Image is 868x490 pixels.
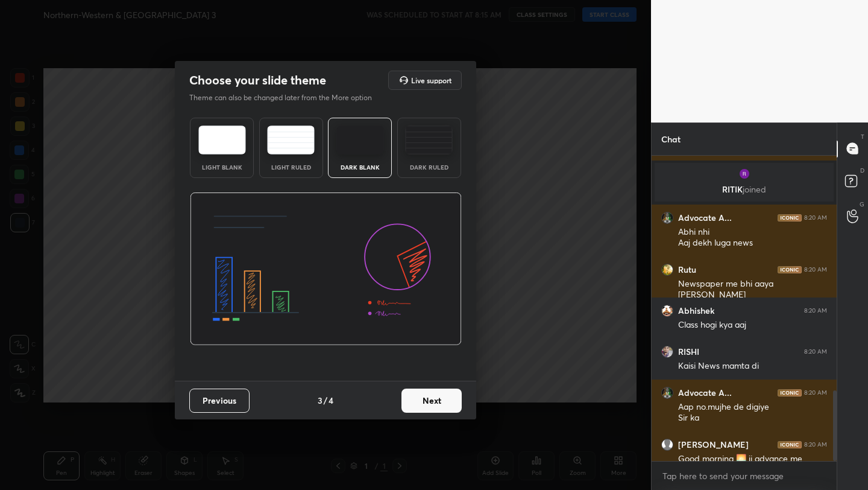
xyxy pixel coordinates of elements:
h6: [PERSON_NAME] [678,439,749,450]
img: darkTheme.f0cc69e5.svg [336,126,384,154]
div: Light Blank [198,164,246,170]
h6: Advocate A... [678,387,732,398]
img: iconic-dark.1390631f.png [778,441,802,448]
p: Theme can also be changed later from the More option [189,92,385,103]
p: T [861,132,864,141]
div: Newspaper me bhi aaya [PERSON_NAME] [678,278,827,301]
h4: 3 [318,394,322,407]
img: 47e7d3f117d740818585307ee3cbe74a.jpg [661,264,673,276]
img: iconic-dark.1390631f.png [778,389,802,396]
h6: Abhishek [678,305,714,316]
button: Next [401,389,462,413]
div: 8:20 AM [804,389,827,396]
h6: Rutu [678,264,696,275]
img: af757849fa97499ab4b86387c2811a35.jpg [738,168,750,180]
div: grid [652,156,837,462]
p: D [860,166,864,175]
img: 7d53beb2b6274784b34418eb7cd6c706.jpg [661,387,673,399]
div: Light Ruled [267,164,315,170]
div: Kaisi News mamta di [678,360,827,372]
img: 54c0699c83d64e559c38ef7e1c8d8a10.jpg [661,305,673,317]
h4: / [324,394,327,407]
img: 7d53beb2b6274784b34418eb7cd6c706.jpg [661,212,673,224]
img: lightTheme.e5ed3b09.svg [198,126,246,154]
img: eb2fc0fbd6014a3288944f7e59880267.jpg [661,346,673,358]
div: 8:20 AM [804,307,827,314]
h2: Choose your slide theme [189,72,326,88]
img: iconic-dark.1390631f.png [778,266,802,273]
p: Chat [652,123,690,155]
div: Dark Ruled [405,164,453,170]
h6: RISHI [678,346,699,357]
div: Dark Blank [336,164,384,170]
p: G [860,200,864,209]
span: joined [743,183,766,195]
div: Class hogi kya aaj [678,319,827,331]
div: 8:20 AM [804,266,827,273]
h6: Advocate A... [678,212,732,223]
div: Abhi nhi Aaj dekh luga news [678,226,827,249]
div: Good morning 🌅 ji advance me [678,453,827,465]
div: Aap no.mujhe de digiye Sir ka [678,401,827,424]
div: 8:20 AM [804,348,827,355]
div: 8:20 AM [804,214,827,221]
h4: 4 [329,394,333,407]
img: iconic-dark.1390631f.png [778,214,802,221]
button: Previous [189,389,250,413]
div: 8:20 AM [804,441,827,448]
p: RITIK [662,185,826,194]
img: default.png [661,439,673,451]
img: darkRuledTheme.de295e13.svg [405,126,453,154]
h5: Live support [411,77,451,84]
img: darkThemeBanner.d06ce4a2.svg [190,192,462,346]
img: lightRuledTheme.5fabf969.svg [267,126,315,154]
